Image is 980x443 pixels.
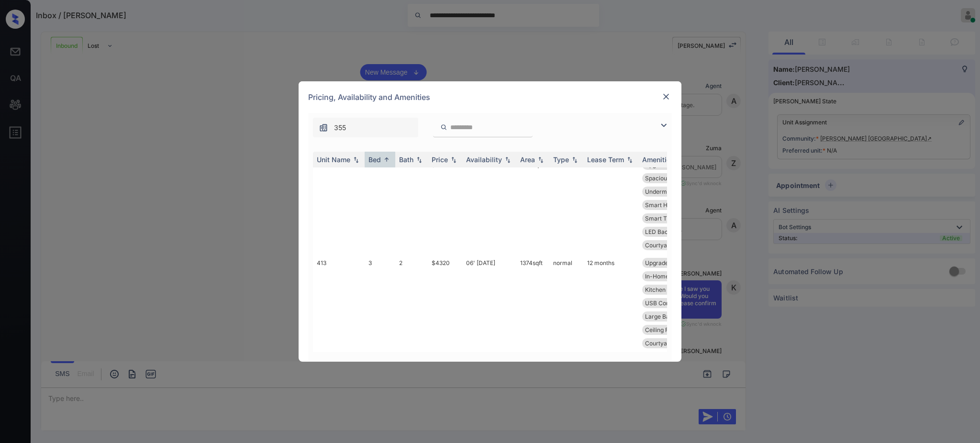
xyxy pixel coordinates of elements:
span: Spacious Closet [645,175,689,182]
img: sorting [536,156,546,163]
span: Kitchen Island/... [645,286,689,293]
td: 13' [DATE] [462,156,516,254]
img: sorting [351,156,361,163]
div: Lease Term [587,155,624,164]
td: normal [549,156,583,254]
span: USB Compatible ... [645,299,695,307]
img: sorting [570,156,579,163]
td: 3 [365,156,395,254]
span: Upgrades: 3x2 [645,259,685,266]
img: sorting [625,156,635,163]
td: 1374 sqft [516,254,549,352]
img: sorting [414,156,424,163]
td: 2 [395,156,428,254]
img: icon-zuma [440,123,447,132]
span: Smart Home Lock [645,201,694,209]
img: close [661,92,671,101]
td: normal [549,254,583,352]
span: In-Home Washer ... [645,273,697,280]
img: sorting [503,156,512,163]
div: Amenities [642,155,674,164]
div: Type [553,155,569,164]
td: 3 [365,254,395,352]
td: 413 [313,254,365,352]
img: sorting [382,156,391,163]
span: 355 [334,122,346,133]
td: 06' [DATE] [462,254,516,352]
img: sorting [449,156,458,163]
span: Ceiling Fan [645,326,675,333]
div: Bed [368,155,381,164]
td: 12 months [583,254,638,352]
span: Courtyard View [645,242,688,249]
td: 12 months [583,156,638,254]
img: icon-zuma [658,120,669,131]
td: 2 [395,254,428,352]
img: icon-zuma [319,123,328,133]
td: 346 [313,156,365,254]
div: Area [520,155,535,164]
div: Bath [399,155,413,164]
span: LED Back-lit Mi... [645,228,691,235]
span: Undermount Sink [645,188,692,195]
span: Large Balcony [645,313,684,320]
div: Availability [466,155,502,164]
td: 1374 sqft [516,156,549,254]
div: Unit Name [317,155,350,164]
td: $4290 [428,156,462,254]
td: $4320 [428,254,462,352]
span: Smart Thermosta... [645,215,697,222]
span: Courtyard View [645,340,688,347]
div: Price [432,155,448,164]
div: Pricing, Availability and Amenities [299,81,681,113]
